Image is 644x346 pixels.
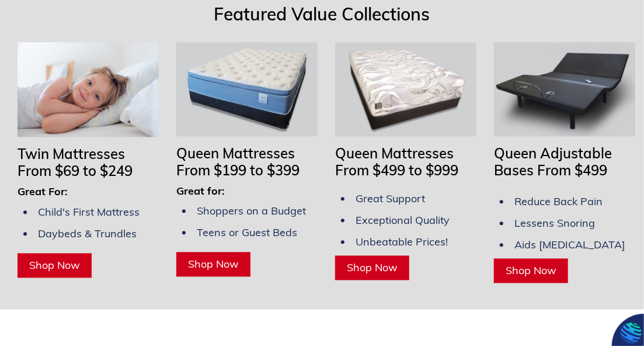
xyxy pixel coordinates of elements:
img: Queen Mattresses From $449 to $949 [335,42,476,136]
span: Reduce Back Pain [514,195,603,208]
span: Teens or Guest Beds [197,226,297,239]
a: Shop Now [494,258,568,283]
span: Child's First Mattress [38,205,140,219]
span: Shop Now [29,258,80,272]
span: Queen Mattresses [176,144,295,162]
a: Shop Now [335,255,409,280]
span: Exceptional Quality [356,213,450,227]
span: Shop Now [188,257,239,271]
span: From $69 to $249 [18,162,133,179]
img: Queen Mattresses From $199 to $349 [176,42,318,136]
span: From $499 to $999 [335,161,458,179]
span: From $199 to $399 [176,161,300,179]
img: Twin Mattresses From $69 to $169 [18,42,159,137]
span: Featured Value Collections [214,3,430,25]
span: Lessens Snoring [514,216,595,230]
span: Great for: [176,184,225,198]
a: Shop Now [176,252,250,276]
span: Great Support [356,192,425,205]
span: Unbeatable Prices! [356,235,448,248]
span: Twin Mattresses [18,145,125,162]
span: Great For: [18,185,68,198]
span: Daybeds & Trundles [38,227,137,240]
span: Aids [MEDICAL_DATA] [514,238,625,251]
a: Shop Now [18,253,92,278]
span: Shop Now [347,261,398,274]
span: Queen Adjustable Bases From $499 [494,144,612,179]
img: Adjustable Bases Starting at $379 [494,42,635,136]
span: Shoppers on a Budget [197,204,306,217]
span: Queen Mattresses [335,144,454,162]
span: Shop Now [506,264,556,277]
